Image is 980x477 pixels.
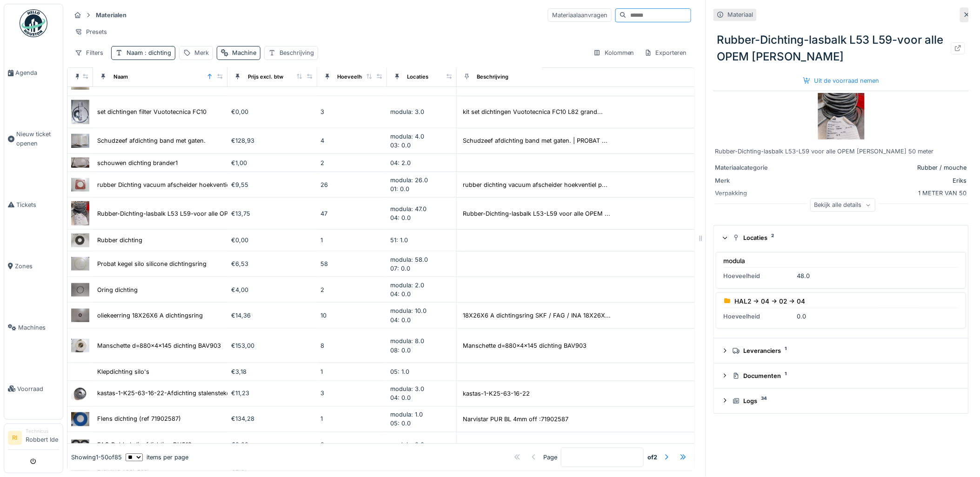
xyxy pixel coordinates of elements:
[71,25,111,39] div: Presets
[92,11,130,20] strong: Materialen
[800,74,883,87] div: Uit de voorraad nemen
[71,453,122,462] div: Showing 1 - 50 of 85
[71,309,89,322] img: oliekeerring 18X26X6 A dichtingsring
[113,73,128,81] div: Naam
[4,174,63,235] a: Tickets
[71,440,89,450] img: FAG Dubbele lipafdichting DH513
[463,180,608,189] div: rubber dichting vacuum afscheider hoekventiel p...
[97,236,142,245] div: Rubber dichting
[321,367,383,376] div: 1
[97,415,181,424] div: Flens dichting (ref 71902587)
[391,177,428,184] span: modula: 26.0
[8,431,22,445] li: RI
[97,389,232,398] div: kastas-1-K25-63-16-22-Afdichting stalensteker
[71,178,89,192] img: rubber Dichting vacuum afscheider hoekventiel -92 X 92
[321,136,383,145] div: 4
[231,180,313,189] div: €9,55
[321,236,383,245] div: 1
[407,73,429,81] div: Locaties
[640,46,691,60] div: Exporteren
[715,176,785,185] div: Merk
[477,73,509,81] div: Beschrijving
[231,285,313,294] div: €4,00
[97,259,207,268] div: Probat kegel silo silicone dichtingsring
[818,93,865,139] img: Rubber-Dichting-lasbalk L53 L59-voor alle OPEM Eriks
[15,262,59,271] span: Zones
[321,311,383,320] div: 10
[321,159,383,167] div: 2
[548,8,612,22] div: Materiaalaanvragen
[231,389,313,398] div: €11,23
[321,259,383,268] div: 58
[97,285,138,294] div: Oring dichting
[391,411,423,418] span: modula: 1.0
[728,10,753,19] div: Materiaal
[71,158,89,168] img: schouwen dichting brander1
[391,256,428,263] span: modula: 58.0
[733,371,957,380] div: Documenten
[17,384,59,393] span: Voorraad
[338,73,370,81] div: Hoeveelheid
[4,358,63,419] a: Voorraad
[16,200,59,209] span: Tickets
[391,185,410,192] span: 01: 0.0
[647,453,657,462] strong: of 2
[391,395,411,402] span: 04: 0.0
[26,428,59,435] div: Technicus
[391,291,411,298] span: 04: 0.0
[724,312,793,321] div: Hoeveelheid
[143,49,171,56] span: : dichting
[463,136,608,145] div: Schudzeef afdichting band met gaten. | PROBAT ...
[391,368,410,375] span: 05: 1.0
[248,73,283,81] div: Prijs excl. btw
[194,48,209,57] div: Merk
[231,107,313,116] div: €0,00
[4,104,63,174] a: Nieuw ticket openen
[463,209,611,218] div: Rubber-Dichting-lasbalk L53-L59 voor alle OPEM ...
[321,389,383,398] div: 3
[71,412,89,426] img: Flens dichting (ref 71902587)
[231,415,313,424] div: €134,28
[391,386,425,393] span: modula: 3.0
[733,346,957,355] div: Leveranciers
[97,311,203,320] div: oliekeerring 18X26X6 A dichtingsring
[391,442,425,449] span: modula: 2.0
[391,420,411,427] span: 05: 0.0
[789,189,967,198] div: 1 METER VAN 50
[391,108,425,115] span: modula: 3.0
[4,235,63,297] a: Zones
[463,107,603,116] div: kit set dichtingen Vuototecnica FC10 L82 grand...
[463,415,569,424] div: Narvistar PUR BL 4mm off :71902587
[127,48,171,57] div: Naam
[321,209,383,218] div: 47
[71,257,89,271] img: Probat kegel silo silicone dichtingsring
[543,453,557,462] div: Page
[321,285,383,294] div: 2
[16,130,59,147] span: Nieuw ticket openen
[463,341,587,350] div: Manschette d=880x4x145 dichting BAV903
[97,209,289,218] div: Rubber-Dichting-lasbalk L53 L59-voor alle OPEM [PERSON_NAME]
[789,163,967,172] div: Rubber / mouche
[231,259,313,268] div: €6,53
[4,42,63,104] a: Agenda
[71,387,89,400] img: kastas-1-K25-63-16-22-Afdichting stalensteker
[391,159,411,166] span: 04: 2.0
[715,189,785,198] div: Verpakking
[735,297,806,306] div: HAL2 -> 04 -> 02 -> 04
[97,367,149,376] div: Klepdichting silo's
[789,176,967,185] div: Eriks
[97,136,206,145] div: Schudzeef afdichting band met gaten.
[811,198,876,212] div: Bekijk alle details
[26,428,59,448] li: Robbert Ide
[391,205,427,212] span: modula: 47.0
[589,46,639,60] div: Kolommen
[231,441,313,450] div: €0,00
[391,133,425,140] span: modula: 4.0
[231,236,313,245] div: €0,00
[232,48,256,57] div: Machine
[724,272,793,280] div: Hoeveelheid
[715,163,785,172] div: Materiaalcategorie
[71,339,89,352] img: Manschette d=880x4x145 dichting BAV903
[8,428,59,450] a: RI TechnicusRobbert Ide
[463,389,530,398] div: kastas-1-K25-63-16-22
